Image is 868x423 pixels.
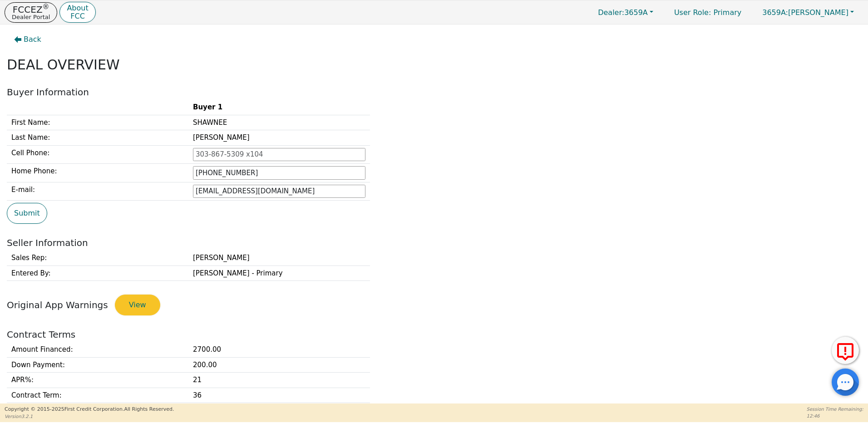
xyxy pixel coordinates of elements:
p: FCC [67,13,88,20]
td: Home Phone: [7,164,188,182]
p: Primary [665,4,750,21]
button: Dealer:3659A [588,5,663,20]
input: 303-867-5309 x104 [193,166,365,180]
a: User Role: Primary [665,4,750,21]
p: FCCEZ [12,5,50,14]
td: [PERSON_NAME] [188,130,370,146]
span: Dealer: [598,8,624,17]
input: 303-867-5309 x104 [193,148,365,162]
p: Session Time Remaining: [807,406,863,413]
span: 3659A [598,8,648,17]
button: Submit [7,203,47,224]
button: Back [7,29,49,50]
td: First Name: [7,115,188,130]
h2: Seller Information [7,237,861,248]
button: AboutFCC [59,2,95,23]
td: E-mail: [7,182,188,201]
td: [PERSON_NAME] - Primary [188,266,370,281]
span: All Rights Reserved. [124,406,174,412]
td: 36 [188,388,370,403]
th: Buyer 1 [188,100,370,115]
sup: ® [43,3,49,11]
td: 200.00 [188,357,370,373]
p: Copyright © 2015- 2025 First Credit Corporation. [5,406,174,413]
td: Contract Term : [7,388,188,403]
button: FCCEZ®Dealer Portal [5,2,57,23]
button: 3659A:[PERSON_NAME] [753,5,863,20]
h2: Buyer Information [7,87,861,98]
span: Original App Warnings [7,300,108,310]
td: Down Payment : [7,357,188,373]
h2: Contract Terms [7,329,861,340]
td: Entered By: [7,266,188,281]
td: Monthly Payment : [7,403,188,418]
td: Cell Phone: [7,145,188,164]
h2: DEAL OVERVIEW [7,57,861,73]
p: About [67,5,88,12]
td: APR% : [7,373,188,388]
span: 3659A: [762,8,788,17]
span: [PERSON_NAME] [762,8,848,17]
td: 103.09 [188,403,370,418]
td: SHAWNEE [188,115,370,130]
button: View [115,295,160,315]
button: Report Error to FCC [832,337,859,364]
td: [PERSON_NAME] [188,251,370,266]
p: Version 3.2.1 [5,413,174,420]
p: Dealer Portal [12,14,50,20]
td: Sales Rep: [7,251,188,266]
span: Back [24,34,41,45]
td: Last Name: [7,130,188,146]
td: Amount Financed : [7,342,188,357]
td: 21 [188,373,370,388]
p: 12:46 [807,413,863,419]
td: 2700.00 [188,342,370,357]
span: User Role : [674,8,711,17]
